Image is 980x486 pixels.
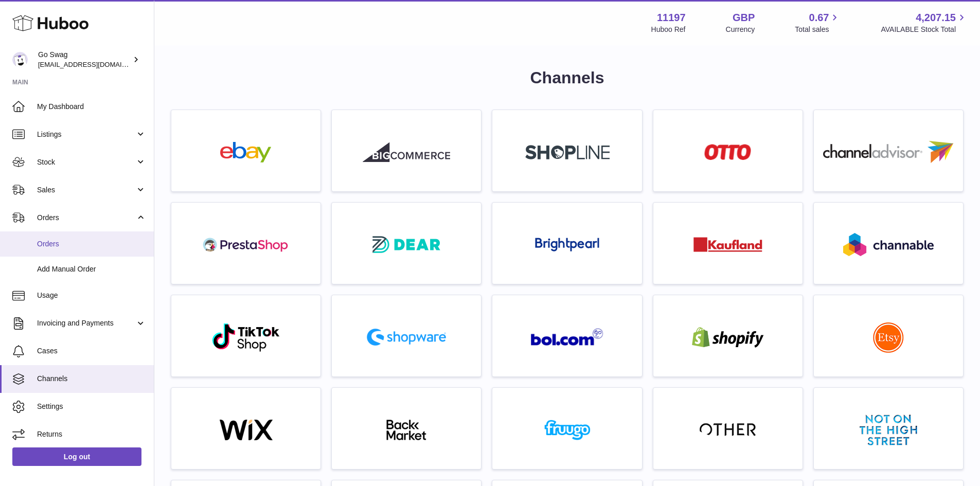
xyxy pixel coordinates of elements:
[12,447,141,466] a: Log out
[733,11,755,25] strong: GBP
[176,115,315,186] a: ebay
[916,11,956,25] span: 4,207.15
[37,185,135,195] span: Sales
[37,102,146,112] span: My Dashboard
[37,264,146,274] span: Add Manual Order
[497,115,636,186] a: roseta-shopline
[211,322,281,352] img: roseta-tiktokshop
[881,11,968,34] a: 4,207.15 AVAILABLE Stock Total
[369,233,443,256] img: roseta-dear
[37,239,146,249] span: Orders
[535,238,599,252] img: roseta-brightpearl
[658,300,797,371] a: shopify
[657,11,686,25] strong: 11197
[37,213,135,223] span: Orders
[337,393,476,464] a: backmarket
[12,52,28,67] img: internalAdmin-11197@internal.huboo.com
[809,11,829,25] span: 0.67
[202,420,290,440] img: wix
[651,25,686,34] div: Huboo Ref
[823,141,953,163] img: roseta-channel-advisor
[202,142,290,163] img: ebay
[819,300,958,371] a: roseta-etsy
[531,328,604,346] img: roseta-bol
[176,393,315,464] a: wix
[37,429,146,439] span: Returns
[726,25,755,34] div: Currency
[37,346,146,356] span: Cases
[525,145,610,159] img: roseta-shopline
[37,318,135,328] span: Invoicing and Payments
[843,233,934,256] img: roseta-channable
[497,300,636,371] a: roseta-bol
[873,322,904,353] img: roseta-etsy
[819,393,958,464] a: notonthehighstreet
[795,11,841,34] a: 0.67 Total sales
[524,420,611,440] img: fruugo
[337,115,476,186] a: roseta-bigcommerce
[171,67,964,89] h1: Channels
[684,327,772,348] img: shopify
[658,393,797,464] a: other
[881,25,968,34] span: AVAILABLE Stock Total
[176,300,315,371] a: roseta-tiktokshop
[658,208,797,279] a: roseta-kaufland
[337,300,476,371] a: roseta-shopware
[363,142,450,163] img: roseta-bigcommerce
[658,115,797,186] a: roseta-otto
[497,393,636,464] a: fruugo
[202,235,290,255] img: roseta-prestashop
[363,325,450,350] img: roseta-shopware
[819,115,958,186] a: roseta-channel-advisor
[176,208,315,279] a: roseta-prestashop
[693,237,762,252] img: roseta-kaufland
[363,420,450,440] img: backmarket
[38,50,131,69] div: Go Swag
[704,144,751,160] img: roseta-otto
[37,291,146,300] span: Usage
[337,208,476,279] a: roseta-dear
[37,402,146,411] span: Settings
[38,60,151,68] span: [EMAIL_ADDRESS][DOMAIN_NAME]
[37,130,135,139] span: Listings
[37,374,146,384] span: Channels
[819,208,958,279] a: roseta-channable
[497,208,636,279] a: roseta-brightpearl
[795,25,841,34] span: Total sales
[37,157,135,167] span: Stock
[700,422,756,438] img: other
[860,415,917,445] img: notonthehighstreet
